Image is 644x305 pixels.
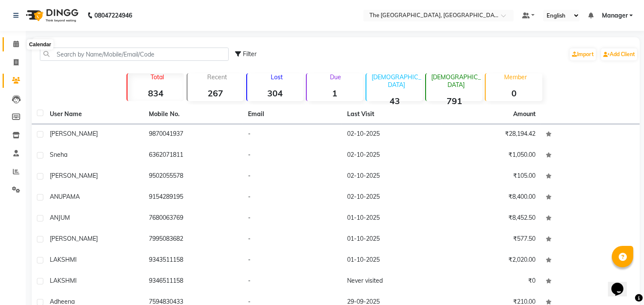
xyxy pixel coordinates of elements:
p: Total [131,73,184,81]
td: - [243,250,342,271]
td: - [243,124,342,145]
strong: 791 [426,96,482,106]
span: Manager [602,11,628,20]
p: Due [308,73,363,81]
div: Calendar [27,39,53,50]
b: 08047224946 [94,3,132,27]
td: - [243,271,342,292]
iframe: chat widget [608,271,635,296]
strong: 0 [486,88,542,99]
span: [PERSON_NAME] [50,235,98,242]
strong: 834 [127,88,184,99]
td: ₹1,050.00 [441,145,541,166]
td: 7680063769 [144,208,243,229]
td: 02-10-2025 [342,166,441,187]
td: ₹2,020.00 [441,250,541,271]
p: Lost [251,73,303,81]
img: logo [22,3,81,27]
td: Never visited [342,271,441,292]
td: ₹0 [441,271,541,292]
th: Amount [508,105,541,124]
td: ₹105.00 [441,166,541,187]
p: Recent [191,73,244,81]
td: 7995083682 [144,229,243,250]
span: LAKSHMI [50,256,77,263]
p: [DEMOGRAPHIC_DATA] [429,73,482,89]
td: 02-10-2025 [342,124,441,145]
a: Add Client [601,48,637,60]
span: ANUPAMA [50,193,80,200]
strong: 267 [187,88,244,99]
td: 02-10-2025 [342,187,441,208]
th: Mobile No. [144,105,243,124]
span: [PERSON_NAME] [50,130,98,138]
strong: 43 [366,96,423,106]
th: User Name [45,105,144,124]
td: 01-10-2025 [342,229,441,250]
td: - [243,166,342,187]
a: Import [570,48,596,60]
p: [DEMOGRAPHIC_DATA] [370,73,423,89]
td: 02-10-2025 [342,145,441,166]
td: 9502055578 [144,166,243,187]
p: Member [489,73,542,81]
input: Search by Name/Mobile/Email/Code [40,48,229,61]
td: ₹8,400.00 [441,187,541,208]
td: 6362071811 [144,145,243,166]
span: ANJUM [50,214,70,221]
span: sneha [50,151,67,158]
td: 9343511158 [144,250,243,271]
td: ₹8,452.50 [441,208,541,229]
td: 9154289195 [144,187,243,208]
span: [PERSON_NAME] [50,172,98,179]
td: ₹28,194.42 [441,124,541,145]
td: 01-10-2025 [342,208,441,229]
td: 9346511158 [144,271,243,292]
td: - [243,187,342,208]
th: Email [243,105,342,124]
td: - [243,229,342,250]
th: Last Visit [342,105,441,124]
td: 9870041937 [144,124,243,145]
span: LAKSHMI [50,277,77,284]
strong: 1 [307,88,363,99]
strong: 304 [247,88,303,99]
td: - [243,145,342,166]
span: Filter [243,50,257,58]
td: 01-10-2025 [342,250,441,271]
td: - [243,208,342,229]
td: ₹577.50 [441,229,541,250]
